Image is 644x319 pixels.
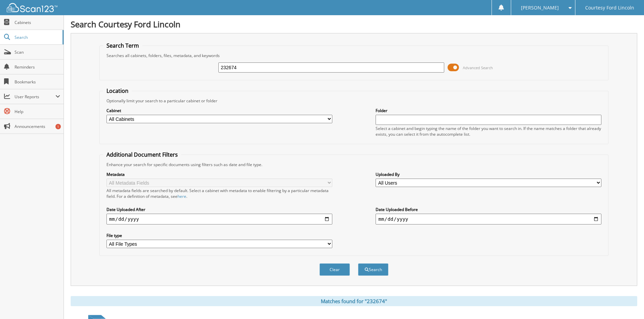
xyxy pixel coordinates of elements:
[376,207,601,212] label: Date Uploaded Before
[71,296,637,306] div: Matches found for "232674"
[463,65,493,70] span: Advanced Search
[585,6,634,10] span: Courtesy Ford Lincoln
[106,233,332,238] label: File type
[376,126,601,137] div: Select a cabinet and begin typing the name of the folder you want to search in. If the name match...
[376,171,601,177] label: Uploaded By
[15,34,59,40] span: Search
[319,263,350,276] button: Clear
[15,49,60,55] span: Scan
[106,207,332,212] label: Date Uploaded After
[103,42,142,49] legend: Search Term
[15,64,60,70] span: Reminders
[15,109,60,114] span: Help
[103,98,605,104] div: Optionally limit your search to a particular cabinet or folder
[71,19,637,30] h1: Search Courtesy Ford Lincoln
[106,214,332,224] input: start
[15,94,55,100] span: User Reports
[55,124,61,129] div: 1
[7,3,57,12] img: scan123-logo-white.svg
[106,188,332,199] div: All metadata fields are searched by default. Select a cabinet with metadata to enable filtering b...
[376,108,601,113] label: Folder
[376,214,601,224] input: end
[106,171,332,177] label: Metadata
[15,124,60,129] span: Announcements
[103,53,605,58] div: Searches all cabinets, folders, files, metadata, and keywords
[103,87,132,95] legend: Location
[106,108,332,113] label: Cabinet
[521,6,559,10] span: [PERSON_NAME]
[15,20,60,25] span: Cabinets
[358,263,388,276] button: Search
[103,151,181,158] legend: Additional Document Filters
[15,79,60,85] span: Bookmarks
[103,162,605,167] div: Enhance your search for specific documents using filters such as date and file type.
[177,193,186,199] a: here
